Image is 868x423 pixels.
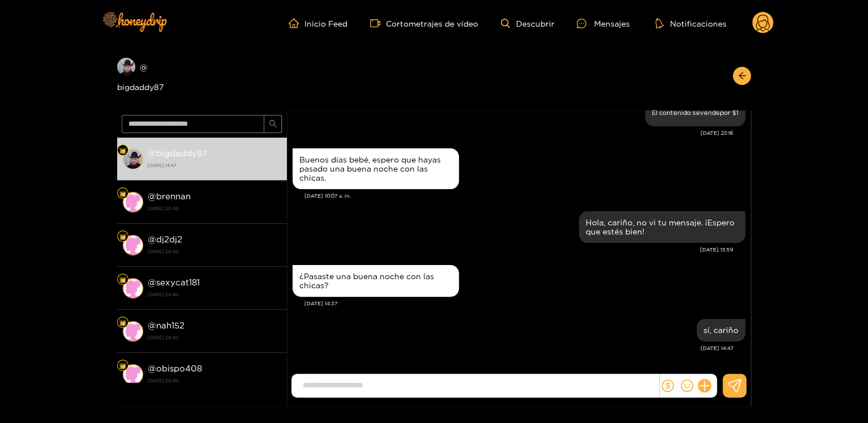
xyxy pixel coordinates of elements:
[304,19,347,28] font: Inicio Feed
[681,379,693,392] span: sonrisa
[720,109,736,116] font: por $
[700,109,720,116] font: vende
[264,115,282,133] button: buscar
[119,147,126,154] img: Nivel de ventilador
[697,319,745,341] div: 23 de agosto, 14:47
[703,326,738,334] font: sí, cariño
[148,163,177,168] font: [DATE] 14:47
[156,364,202,373] font: obispo408
[269,119,277,129] span: buscar
[701,345,733,351] font: [DATE] 14:47
[733,67,751,85] button: flecha izquierda
[148,335,179,340] font: [DATE] 20:40
[123,278,143,298] img: conversación
[148,321,156,330] font: @
[579,211,745,243] div: 22 de agosto, 23:16
[123,235,143,255] img: conversación
[736,109,738,116] font: 1
[148,277,156,287] font: @
[289,18,347,28] a: Inicio Feed
[299,272,434,289] font: ¿Pasaste una buena noche con las chicas?
[148,249,179,254] font: [DATE] 20:40
[293,265,459,297] div: 23 de agosto, 10:07 a. m.
[304,193,351,199] font: [DATE] 10:07 a. m.
[386,19,478,28] font: Cortometrajes de vídeo
[117,83,164,91] font: bigdaddy87
[370,18,478,28] a: Cortometrajes de vídeo
[652,18,729,29] button: Notificaciones
[123,192,143,212] img: conversación
[501,19,554,28] a: Descubrir
[289,18,304,28] span: hogar
[515,19,554,28] font: Descubrir
[586,218,734,236] font: Hola, cariño, no vi tu mensaje. ¡Espero que estés bien!
[119,233,126,240] img: Nivel de ventilador
[370,18,386,28] span: cámara de vídeo
[594,19,629,28] font: Mensajes
[119,319,126,326] img: Nivel de ventilador
[117,58,287,93] div: @bigdaddy87
[148,378,179,383] font: [DATE] 20:40
[293,148,459,189] div: 22 de agosto, 23:13
[156,321,184,330] font: nah152
[661,379,674,392] span: dólar
[148,148,156,158] font: @
[156,277,200,287] font: sexycat181
[123,364,143,384] img: conversación
[148,292,179,297] font: [DATE] 20:40
[148,191,191,201] font: @brennan
[738,71,746,81] span: flecha izquierda
[119,276,126,283] img: Nivel de ventilador
[299,155,441,182] font: Buenos días bebé, espero que hayas pasado una buena noche con las chicas.
[119,362,126,369] img: Nivel de ventilador
[156,148,207,158] font: bigdaddy87
[148,206,179,211] font: [DATE] 20:40
[304,301,337,306] font: [DATE] 14:37
[156,234,182,244] font: dj2dj2
[669,19,726,28] font: Notificaciones
[652,109,700,116] font: El contenido se
[123,149,143,169] img: conversación
[659,377,676,394] button: dólar
[119,190,126,197] img: Nivel de ventilador
[148,364,156,373] font: @
[123,321,143,341] img: conversación
[148,234,156,244] font: @
[701,130,733,136] font: [DATE] 23:16
[140,63,148,71] font: @
[700,247,733,253] font: [DATE] 13:59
